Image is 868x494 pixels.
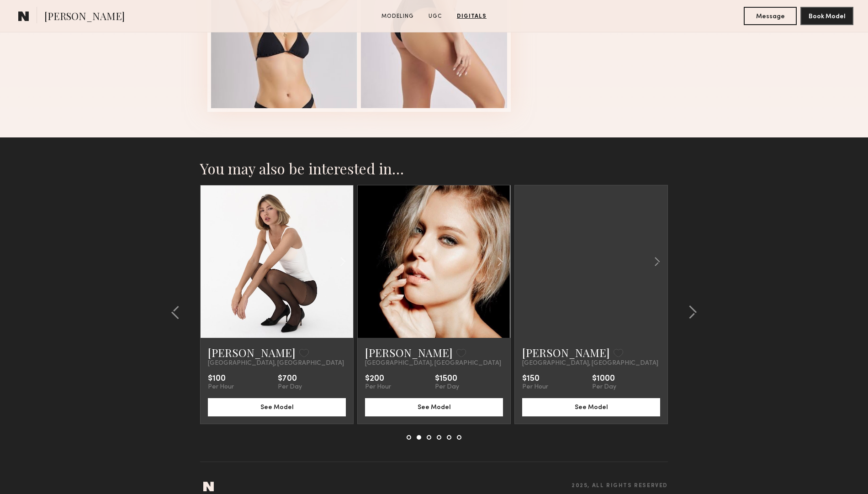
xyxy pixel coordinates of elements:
[208,398,346,416] button: See Model
[800,12,853,20] a: Book Model
[278,374,302,384] div: $700
[435,384,459,391] div: Per Day
[208,374,234,384] div: $100
[208,345,296,360] a: [PERSON_NAME]
[365,374,391,384] div: $200
[522,360,658,367] span: [GEOGRAPHIC_DATA], [GEOGRAPHIC_DATA]
[378,12,418,21] a: Modeling
[800,7,853,25] button: Book Model
[744,7,797,25] button: Message
[365,360,501,367] span: [GEOGRAPHIC_DATA], [GEOGRAPHIC_DATA]
[522,398,660,416] button: See Model
[592,384,616,391] div: Per Day
[365,403,503,410] a: See Model
[44,9,125,25] span: [PERSON_NAME]
[592,374,616,384] div: $1000
[522,345,610,360] a: [PERSON_NAME]
[208,384,234,391] div: Per Hour
[522,403,660,410] a: See Model
[522,384,548,391] div: Per Hour
[453,12,490,21] a: Digitals
[278,384,302,391] div: Per Day
[365,398,503,416] button: See Model
[435,374,459,384] div: $1500
[572,483,668,489] span: 2025, all rights reserved
[522,374,548,384] div: $150
[208,403,346,410] a: See Model
[208,360,344,367] span: [GEOGRAPHIC_DATA], [GEOGRAPHIC_DATA]
[425,12,446,21] a: UGC
[200,159,668,178] h2: You may also be interested in…
[365,384,391,391] div: Per Hour
[365,345,453,360] a: [PERSON_NAME]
